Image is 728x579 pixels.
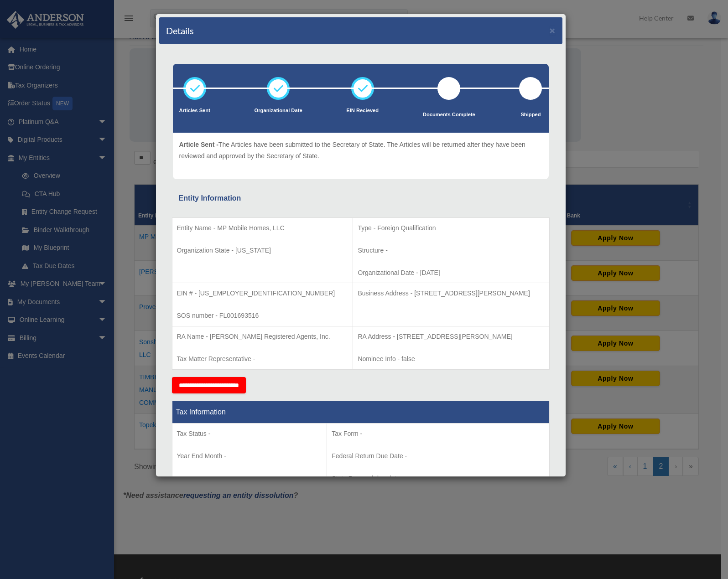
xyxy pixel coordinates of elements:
[358,331,544,342] p: RA Address - [STREET_ADDRESS][PERSON_NAME]
[177,288,348,299] p: EIN # - [US_EMPLOYER_IDENTIFICATION_NUMBER]
[172,401,549,424] th: Tax Information
[177,222,348,234] p: Entity Name - MP Mobile Homes, LLC
[358,288,544,299] p: Business Address - [STREET_ADDRESS][PERSON_NAME]
[177,353,348,365] p: Tax Matter Representative -
[358,245,544,256] p: Structure -
[166,24,194,37] h4: Details
[177,245,348,256] p: Organization State - [US_STATE]
[179,192,543,205] div: Entity Information
[177,428,322,439] p: Tax Status -
[179,141,218,148] span: Article Sent -
[177,331,348,342] p: RA Name - [PERSON_NAME] Registered Agents, Inc.
[358,267,544,279] p: Organizational Date - [DATE]
[346,106,379,115] p: EIN Recieved
[332,450,544,462] p: Federal Return Due Date -
[332,428,544,439] p: Tax Form -
[179,139,542,161] p: The Articles have been submitted to the Secretary of State. The Articles will be returned after t...
[255,106,302,115] p: Organizational Date
[179,106,210,115] p: Articles Sent
[332,473,544,484] p: State Renewal due date -
[177,310,348,321] p: SOS number - FL001693516
[358,222,544,234] p: Type - Foreign Qualification
[172,424,327,491] td: Tax Period Type -
[177,450,322,462] p: Year End Month -
[550,26,556,35] button: ×
[423,110,475,119] p: Documents Complete
[519,110,542,119] p: Shipped
[358,353,544,365] p: Nominee Info - false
